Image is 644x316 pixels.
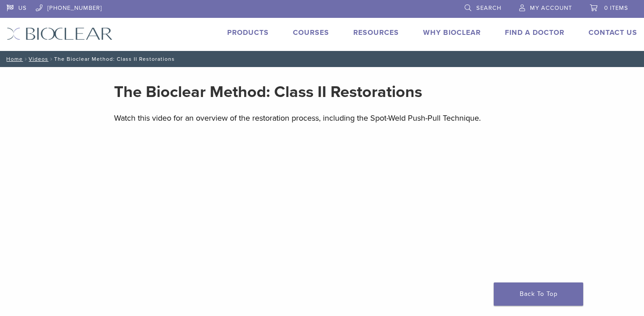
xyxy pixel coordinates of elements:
img: Bioclear [7,27,113,40]
a: Resources [353,28,399,37]
h2: The Bioclear Method: Class II Restorations [114,81,530,103]
a: Courses [293,28,329,37]
a: Why Bioclear [423,28,481,37]
a: Contact Us [589,28,637,37]
a: Products [227,28,269,37]
a: Find A Doctor [505,28,564,37]
a: Home [4,56,23,62]
a: Back To Top [494,282,583,306]
p: Watch this video for an overview of the restoration process, including the Spot-Weld Push-Pull Te... [114,111,530,125]
span: / [23,57,29,61]
a: Videos [29,56,48,62]
span: 0 items [604,4,628,12]
span: / [48,57,54,61]
span: My Account [530,4,572,12]
span: Search [476,4,501,12]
